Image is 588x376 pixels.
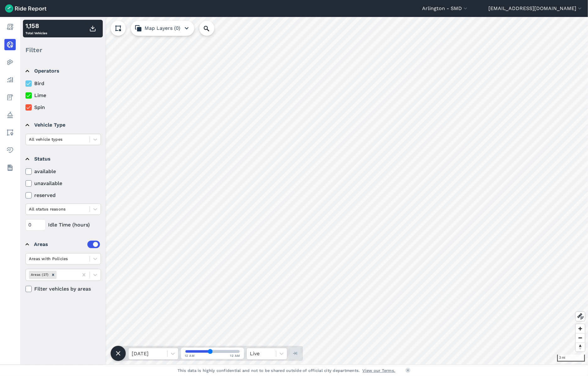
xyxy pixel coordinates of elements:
[25,150,100,168] summary: Status
[25,21,47,36] div: Total Vehicles
[25,62,100,80] summary: Operators
[4,92,16,103] a: Fees
[4,162,16,173] a: Datasets
[4,57,16,68] a: Heatmaps
[576,342,585,351] button: Reset bearing to north
[25,80,101,87] label: Bird
[34,241,100,248] div: Areas
[5,4,47,13] img: Ride Report
[25,168,101,175] label: available
[25,285,101,293] label: Filter vehicles by areas
[4,21,16,33] a: Report
[576,333,585,342] button: Zoom out
[422,5,469,12] button: Arlington - SMD
[131,21,194,36] button: Map Layers (0)
[25,236,100,253] summary: Areas
[23,40,103,60] div: Filter
[25,192,101,199] label: reserved
[230,353,240,358] span: 12 AM
[25,21,47,30] div: 1,158
[29,271,50,279] div: Areas (27)
[25,104,101,111] label: Spin
[25,180,101,187] label: unavailable
[25,92,101,99] label: Lime
[4,74,16,85] a: Analyze
[50,271,57,279] div: Remove Areas (27)
[557,355,585,362] div: 3 mi
[4,39,16,50] a: Realtime
[185,353,195,358] span: 12 AM
[4,127,16,138] a: Areas
[25,116,100,134] summary: Vehicle Type
[363,368,396,373] a: View our Terms.
[576,324,585,333] button: Zoom in
[25,219,101,231] div: Idle Time (hours)
[4,144,16,156] a: Health
[4,109,16,121] a: Policy
[20,17,588,365] canvas: Map
[488,5,583,12] button: [EMAIL_ADDRESS][DOMAIN_NAME]
[199,21,224,36] input: Search Location or Vehicles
